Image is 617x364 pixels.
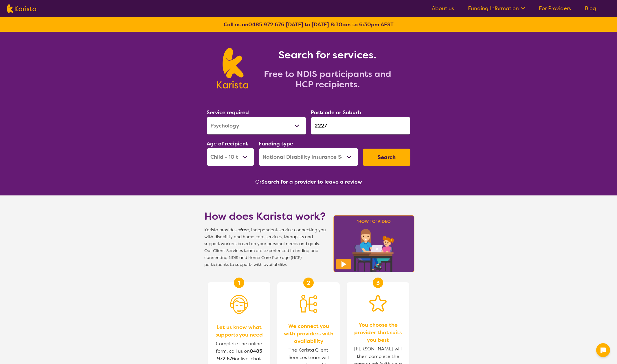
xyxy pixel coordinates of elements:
a: About us [432,5,454,12]
label: Age of recipient [207,140,248,147]
div: 2 [303,278,314,288]
input: Type [311,117,410,135]
span: Let us know what supports you need [214,324,265,339]
a: Blog [585,5,596,12]
label: Funding type [259,140,293,147]
label: Postcode or Suburb [311,109,361,116]
span: You choose the provider that suits you best [352,321,403,344]
span: Or [255,178,261,186]
b: free [240,227,249,233]
h1: How does Karista work? [204,209,326,223]
div: 3 [373,278,383,288]
a: For Providers [539,5,571,12]
a: Funding Information [468,5,525,12]
img: Karista video [332,213,416,274]
span: We connect you with providers with availability [283,322,334,345]
img: Person with headset icon [230,295,248,314]
img: Karista logo [7,4,36,13]
img: Person being matched to services icon [300,295,317,313]
h1: Search for services. [255,48,400,62]
button: Search [363,149,410,166]
div: 1 [234,278,244,288]
a: 0485 972 676 [248,21,284,28]
b: Call us on [DATE] to [DATE] 8:30am to 6:30pm AEST [224,21,394,28]
h2: Free to NDIS participants and HCP recipients. [255,69,400,90]
button: Search for a provider to leave a review [261,178,362,186]
img: Star icon [369,295,387,312]
img: Karista logo [217,48,248,88]
label: Service required [207,109,249,116]
span: Karista provides a , independent service connecting you with disability and home care services, t... [204,227,326,268]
